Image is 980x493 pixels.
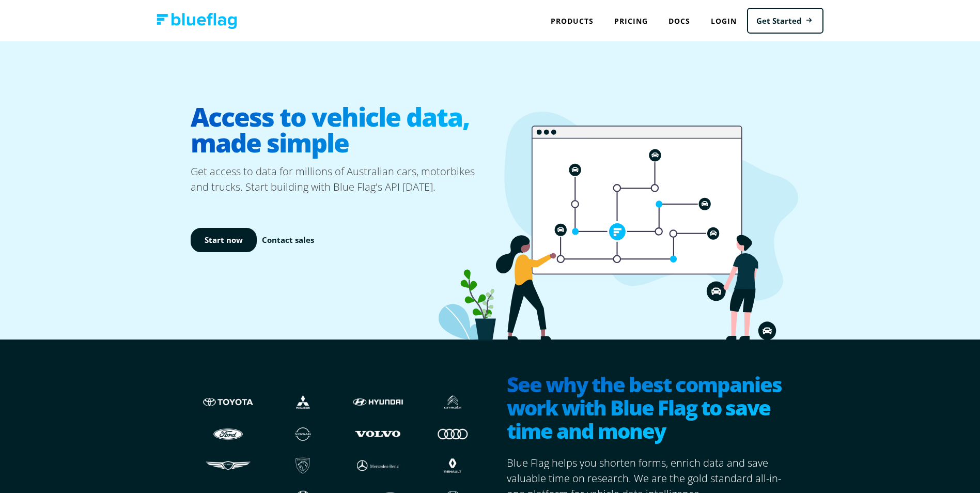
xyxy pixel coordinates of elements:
[276,456,330,475] img: Peugeot logo
[540,10,604,32] div: Products
[658,10,701,32] a: Docs
[201,392,255,412] img: Toyota logo
[191,96,490,164] h1: Access to vehicle data, made simple
[426,424,480,443] img: Audi logo
[276,424,330,443] img: Nissan logo
[201,456,255,475] img: Genesis logo
[351,392,405,412] img: Hyundai logo
[191,164,490,195] p: Get access to data for millions of Australian cars, motorbikes and trucks. Start building with Bl...
[604,10,658,32] a: Pricing
[426,456,480,475] img: Renault logo
[262,234,314,246] a: Contact sales
[351,456,405,475] img: Mercedes logo
[191,228,257,252] a: Start now
[747,8,823,34] a: Get Started
[201,424,255,443] img: Ford logo
[157,13,237,29] img: Blue Flag logo
[701,10,747,32] a: Login to Blue Flag application
[507,373,790,445] h2: See why the best companies work with Blue Flag to save time and money
[351,424,405,443] img: Volvo logo
[276,392,330,412] img: Mistubishi logo
[426,392,480,412] img: Citroen logo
